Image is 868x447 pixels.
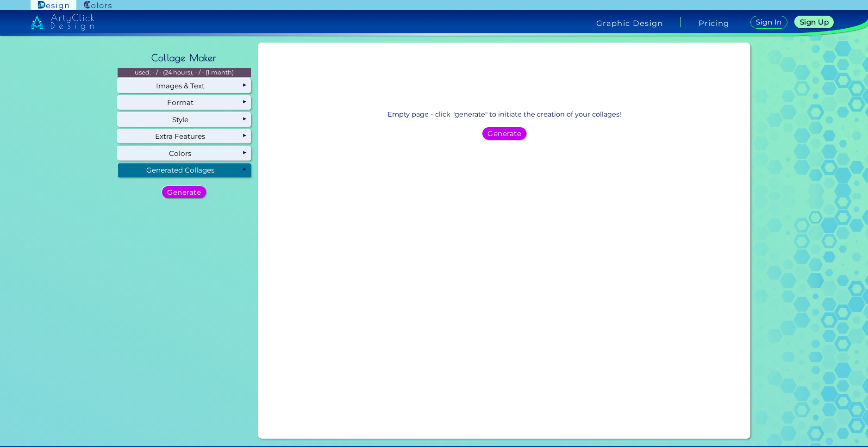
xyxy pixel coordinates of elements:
h4: Graphic Design [596,19,663,27]
h5: Generate [168,189,201,196]
a: Pricing [699,19,730,27]
a: Sign Up [795,16,833,28]
p: Empty page - click "generate" to initiate the creation of your collages! [387,109,621,120]
p: used: - / - (24 hours), - / - (1 month) [118,68,251,77]
div: Style [118,112,251,126]
div: Images & Text [118,79,251,93]
img: artyclick_design_logo_white_combined_path.svg [31,14,94,31]
h5: Sign Up [800,19,828,25]
h5: Sign In [756,19,781,25]
div: Generated Collages [118,163,251,177]
div: Colors [118,146,251,160]
div: Format [118,96,251,110]
h5: Generate [488,130,521,137]
a: Sign In [751,16,787,29]
div: Extra Features [118,130,251,143]
img: ArtyClick Colors logo [84,1,112,10]
h2: Collage Maker [147,48,222,68]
